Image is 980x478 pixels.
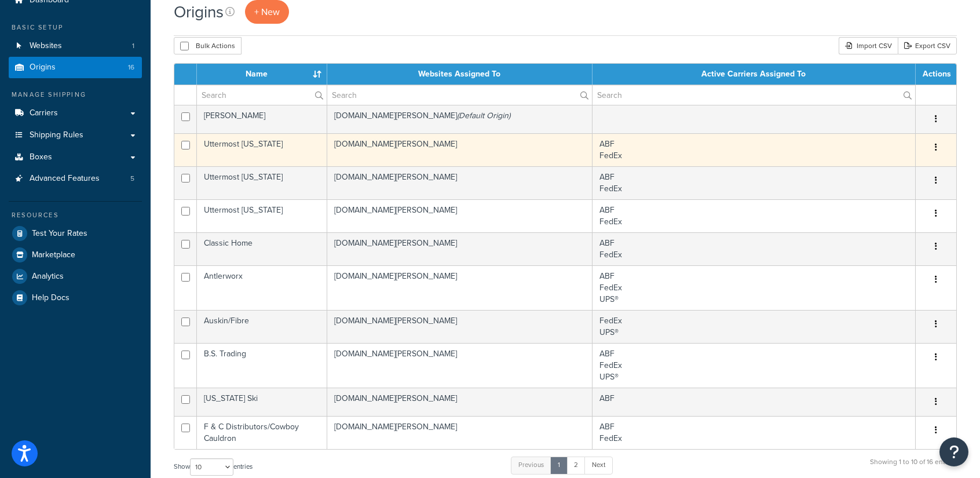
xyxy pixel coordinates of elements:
[30,63,56,72] span: Origins
[327,133,592,166] td: [DOMAIN_NAME][PERSON_NAME]
[197,416,327,449] td: F & C Distributors/Cowboy Cauldron
[30,130,83,140] span: Shipping Rules
[9,168,142,189] li: Advanced Features
[9,266,142,287] a: Analytics
[174,37,242,54] button: Bulk Actions
[593,388,916,416] td: ABF
[593,343,916,388] td: ABF FedEx UPS®
[457,110,510,122] i: (Default Origin)
[197,388,327,416] td: [US_STATE] Ski
[9,35,142,57] a: Websites 1
[9,90,142,100] div: Manage Shipping
[197,133,327,166] td: Uttermost [US_STATE]
[593,416,916,449] td: ABF FedEx
[32,250,75,260] span: Marketplace
[9,23,142,32] div: Basic Setup
[593,133,916,166] td: ABF FedEx
[9,147,142,168] a: Boxes
[327,388,592,416] td: [DOMAIN_NAME][PERSON_NAME]
[197,64,327,85] th: Name : activate to sort column ascending
[9,35,142,57] li: Websites
[197,343,327,388] td: B.S. Trading
[939,437,968,466] button: Open Resource Center
[9,210,142,220] div: Resources
[197,166,327,199] td: Uttermost [US_STATE]
[30,152,52,162] span: Boxes
[9,125,142,146] a: Shipping Rules
[593,232,916,265] td: ABF FedEx
[32,272,64,282] span: Analytics
[132,41,134,51] span: 1
[9,287,142,308] a: Help Docs
[197,85,327,105] input: Search
[839,37,898,54] div: Import CSV
[9,245,142,265] a: Marketplace
[174,458,253,476] label: Show entries
[30,41,62,51] span: Websites
[130,174,134,184] span: 5
[327,310,592,343] td: [DOMAIN_NAME][PERSON_NAME]
[9,57,142,78] li: Origins
[30,174,100,184] span: Advanced Features
[32,293,70,303] span: Help Docs
[593,64,916,85] th: Active Carriers Assigned To
[327,416,592,449] td: [DOMAIN_NAME][PERSON_NAME]
[197,232,327,265] td: Classic Home
[197,265,327,310] td: Antlerworx
[550,457,568,474] a: 1
[584,457,613,474] a: Next
[898,37,957,54] a: Export CSV
[9,57,142,78] a: Origins 16
[197,105,327,133] td: [PERSON_NAME]
[327,343,592,388] td: [DOMAIN_NAME][PERSON_NAME]
[32,229,87,239] span: Test Your Rates
[327,64,592,85] th: Websites Assigned To
[327,105,592,133] td: [DOMAIN_NAME][PERSON_NAME]
[190,458,233,476] select: Showentries
[327,85,591,105] input: Search
[327,166,592,199] td: [DOMAIN_NAME][PERSON_NAME]
[593,85,915,105] input: Search
[197,199,327,232] td: Uttermost [US_STATE]
[30,108,58,118] span: Carriers
[916,64,956,85] th: Actions
[128,63,134,72] span: 16
[254,5,280,19] span: + New
[327,232,592,265] td: [DOMAIN_NAME][PERSON_NAME]
[593,199,916,232] td: ABF FedEx
[593,166,916,199] td: ABF FedEx
[327,265,592,310] td: [DOMAIN_NAME][PERSON_NAME]
[9,223,142,244] a: Test Your Rates
[9,103,142,124] a: Carriers
[511,457,551,474] a: Previous
[327,199,592,232] td: [DOMAIN_NAME][PERSON_NAME]
[593,310,916,343] td: FedEx UPS®
[593,265,916,310] td: ABF FedEx UPS®
[566,457,586,474] a: 2
[9,168,142,189] a: Advanced Features 5
[197,310,327,343] td: Auskin/Fibre
[174,1,224,23] h1: Origins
